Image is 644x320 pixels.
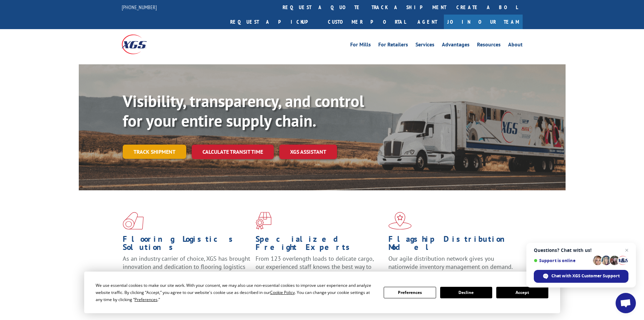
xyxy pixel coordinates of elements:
img: xgs-icon-total-supply-chain-intelligence-red [123,212,144,230]
div: Cookie Consent Prompt [84,272,560,313]
button: Decline [440,287,492,298]
button: Preferences [384,287,436,298]
a: Resources [477,42,501,49]
span: Chat with XGS Customer Support [551,273,620,279]
div: Chat with XGS Customer Support [534,270,628,283]
span: Preferences [135,297,158,302]
span: Cookie Policy [270,290,295,295]
a: For Retailers [378,42,408,49]
a: [PHONE_NUMBER] [122,4,157,10]
a: Calculate transit time [192,145,274,159]
b: Visibility, transparency, and control for your entire supply chain. [123,90,364,131]
a: About [508,42,523,49]
h1: Flagship Distribution Model [388,235,516,255]
a: Request a pickup [225,15,323,29]
h1: Specialized Freight Experts [256,235,383,255]
p: From 123 overlength loads to delicate cargo, our experienced staff knows the best way to move you... [256,255,383,285]
a: For Mills [350,42,371,49]
a: Track shipment [123,145,186,159]
span: Questions? Chat with us! [534,248,628,253]
span: Close chat [623,246,631,254]
h1: Flooring Logistics Solutions [123,235,251,255]
a: XGS ASSISTANT [279,145,337,159]
div: We use essential cookies to make our site work. With your consent, we may also use non-essential ... [96,282,376,303]
button: Accept [496,287,548,298]
div: Open chat [616,293,636,313]
img: xgs-icon-flagship-distribution-model-red [388,212,412,230]
a: Join Our Team [444,15,523,29]
span: As an industry carrier of choice, XGS has brought innovation and dedication to flooring logistics... [123,255,250,279]
a: Services [415,42,434,49]
span: Support is online [534,258,591,263]
a: Customer Portal [323,15,411,29]
span: Our agile distribution network gives you nationwide inventory management on demand. [388,255,513,271]
img: xgs-icon-focused-on-flooring-red [256,212,271,230]
a: Advantages [442,42,470,49]
a: Agent [411,15,444,29]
